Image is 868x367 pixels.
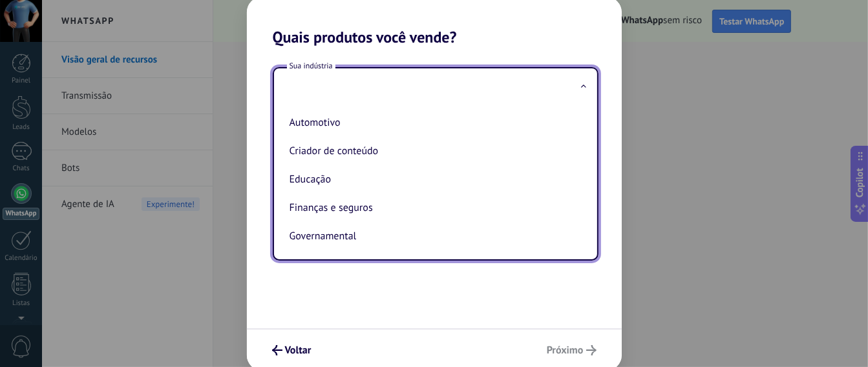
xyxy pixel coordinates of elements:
li: Governamental [284,222,582,250]
li: Manufatura/Indústria [284,250,582,279]
li: Educação [284,165,582,193]
li: Finanças e seguros [284,193,582,222]
span: Sua indústria [287,61,335,72]
li: Criador de conteúdo [284,137,582,165]
button: Voltar [266,339,317,361]
li: Automotivo [284,108,582,137]
span: Voltar [285,346,312,355]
